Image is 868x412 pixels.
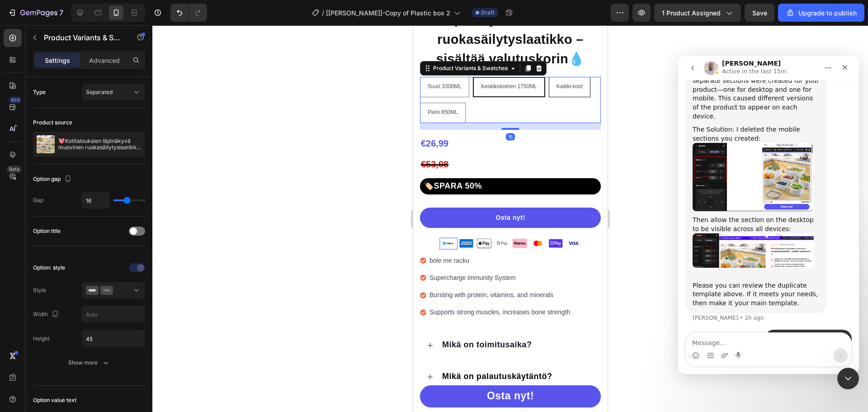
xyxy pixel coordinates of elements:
[82,331,145,347] input: Auto
[86,89,113,95] span: Separated
[745,4,774,22] button: Save
[16,247,157,258] p: Supercharge immunity System
[33,335,50,343] div: Height
[8,277,173,293] textarea: Message…
[33,118,72,127] div: Product source
[14,226,141,252] div: Please you can review the duplicate template above. If it meets your needs, then make it your mai...
[7,166,22,173] div: Beta
[678,56,859,374] iframe: To enrich screen reader interactions, please activate Accessibility in Grammarly extension settings
[82,188,112,197] div: Osta nyt!
[7,274,174,305] div: Wezdream says…
[29,315,119,324] span: Mikä on toimitusaika?
[16,230,157,241] p: bole me racku
[33,88,46,96] div: Type
[752,9,767,17] span: Save
[413,25,608,412] iframe: To enrich screen reader interactions, please activate Accessibility in Grammarly extension settings
[778,4,864,22] button: Upgrade to publish
[14,58,48,64] span: Suuri 3300ML
[37,135,55,153] img: product feature img
[33,286,46,294] div: Style
[170,4,207,22] div: Undo/Redo
[14,296,21,303] button: Emoji picker
[10,156,69,165] strong: 🏷️SPARA 50%
[14,160,141,178] div: Then allow the section on the desktop to be visible across all devices:
[58,138,142,151] p: 💖Kotitalouksien läpinäkyvä muovinen ruokasäilytyslaatikko – sisältää valutuskorin💧
[837,368,859,389] iframe: Intercom live chat
[14,12,141,66] div: The issue is happening because two separate sections were created for your product—one for deskto...
[28,296,36,303] button: Gif picker
[68,358,110,367] div: Show more
[4,4,67,22] button: 7
[68,58,124,64] span: Keskikokoinen 1750ML
[16,281,157,293] p: Supports strong muscles, increases bone strength
[44,32,121,43] p: Product Variants & Swatches
[14,70,141,87] div: The Solution: I deleted the mobile sections you created:
[18,39,96,47] div: Product Variants & Swatches
[20,209,174,228] img: gempages_545851890361959283-3d792939-c160-489f-a50e-cf308927755e.png
[82,84,145,100] button: Separated
[87,274,174,294] div: It looks fine thank you.
[7,111,188,125] div: €26,99
[9,96,22,104] div: 450
[14,84,45,90] span: Pieni 850ML
[14,260,85,265] div: [PERSON_NAME] • 2h ago
[481,9,495,17] span: Draft
[33,173,73,185] div: Option gap
[33,355,145,371] button: Show more
[662,8,721,18] span: 1 product assigned
[33,227,61,235] div: Option title
[59,7,63,18] p: 7
[93,108,102,115] div: 15
[33,396,76,404] div: Option value text
[57,296,65,303] button: Start recording
[7,132,188,146] div: €53,98
[33,264,65,272] div: Option: style
[82,192,109,208] input: Auto
[16,264,157,275] p: Bursting with protein, vitamins, and minerals
[43,296,50,303] button: Upload attachment
[89,56,120,65] p: Advanced
[33,308,61,321] div: Width
[143,58,170,64] span: Kaikki koot
[322,8,324,18] span: /
[82,306,145,322] input: Auto
[786,8,857,18] div: Upgrade to publish
[155,293,170,307] button: Send a message…
[29,346,139,355] span: Mikä on palautuskäytäntö?
[7,182,188,203] button: Osta nyt!
[326,8,450,18] span: [[PERSON_NAME]]-Copy of Plastic box 2
[33,196,43,204] div: Gap
[45,56,70,65] p: Settings
[654,4,741,22] button: 1 product assigned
